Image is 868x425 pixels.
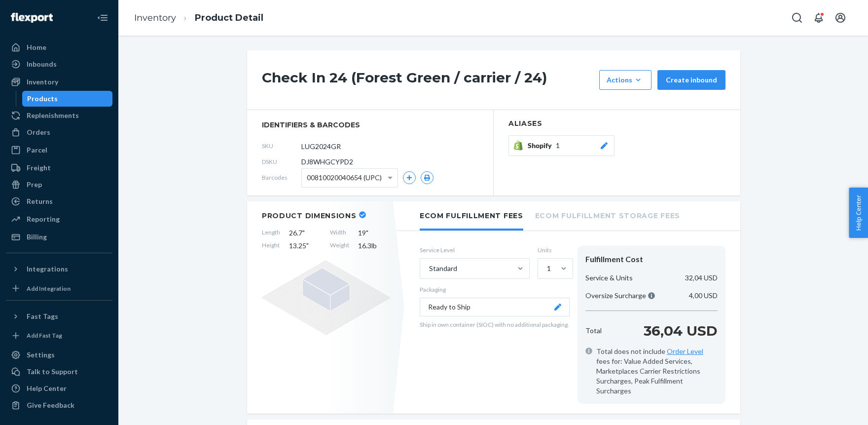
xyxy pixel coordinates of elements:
[6,229,112,245] a: Billing
[6,39,112,55] a: Home
[689,291,718,301] p: 4,00 USD
[358,241,390,251] span: 16.3 lb
[27,384,67,393] div: Help Center
[27,331,62,340] div: Add Fast Tag
[307,169,382,186] span: 00810020040654 (UPC)
[6,193,112,209] a: Returns
[93,8,112,28] button: Close Navigation
[27,400,74,410] div: Give Feedback
[27,214,60,224] div: Reporting
[126,3,271,33] ol: breadcrumbs
[599,70,651,90] button: Actions
[27,284,71,293] div: Add Integration
[6,160,112,176] a: Freight
[27,264,68,274] div: Integrations
[535,201,680,229] li: Ecom Fulfillment Storage Fees
[6,142,112,158] a: Parcel
[27,163,51,173] div: Freight
[27,145,47,155] div: Parcel
[301,157,353,167] span: DJ8WHGCYPD2
[508,120,725,127] h2: Aliases
[805,395,858,420] iframe: Apre un widget che permette di chattare con uno dei nostri agenti
[607,75,644,85] div: Actions
[262,173,301,182] span: Barcodes
[195,12,263,23] a: Product Detail
[330,241,349,251] span: Weight
[358,228,390,238] span: 19
[27,77,58,87] div: Inventory
[27,350,55,360] div: Settings
[27,367,78,377] div: Talk to Support
[6,177,112,193] a: Prep
[289,241,321,251] span: 13.25
[6,381,112,396] a: Help Center
[262,211,357,220] h2: Product Dimensions
[685,273,718,283] p: 32,04 USD
[262,228,280,238] span: Length
[6,347,112,363] a: Settings
[22,91,113,107] a: Products
[27,127,50,137] div: Orders
[134,12,176,23] a: Inventory
[6,328,112,344] a: Add Fast Tag
[585,326,602,336] p: Total
[6,74,112,90] a: Inventory
[6,261,112,277] button: Integrations
[27,180,42,190] div: Prep
[585,291,655,301] p: Oversize Surcharge
[306,241,309,250] span: "
[366,229,368,237] span: "
[420,298,570,316] button: Ready to Ship
[6,364,112,380] button: Talk to Support
[262,241,280,251] span: Height
[420,201,523,231] li: Ecom Fulfillment Fees
[831,8,850,28] button: Open account menu
[428,264,429,273] input: Standard
[420,320,570,329] p: Ship in own container (SIOC) with no additional packaging.
[787,8,807,28] button: Open Search Box
[538,246,570,254] label: Units
[6,124,112,140] a: Orders
[27,111,79,120] div: Replenishments
[6,211,112,227] a: Reporting
[262,157,301,166] span: DSKU
[27,42,46,52] div: Home
[556,141,560,151] span: 1
[508,135,615,156] button: Shopify1
[585,254,718,265] div: Fulfillment Cost
[289,228,321,238] span: 26.7
[27,232,47,242] div: Billing
[546,264,547,273] input: 1
[6,56,112,72] a: Inbounds
[585,273,633,283] p: Service & Units
[27,311,58,321] div: Fast Tags
[6,397,112,413] button: Give Feedback
[330,228,349,238] span: Width
[302,229,305,237] span: "
[667,347,703,355] a: Order Level
[420,285,570,294] p: Packaging
[27,94,58,104] div: Products
[809,8,829,28] button: Open notifications
[262,120,478,130] span: identifiers & barcodes
[262,142,301,150] span: SKU
[596,347,718,396] span: Total does not include fees for: Value Added Services, Marketplaces Carrier Restrictions Surcharg...
[644,321,718,341] p: 36,04 USD
[849,188,868,238] button: Help Center
[429,264,457,273] div: Standard
[11,13,53,23] img: Flexport logo
[547,264,551,273] div: 1
[420,246,530,254] label: Service Level
[6,309,112,324] button: Fast Tags
[262,70,594,90] h1: Check In 24 (Forest Green / carrier / 24)
[6,108,112,123] a: Replenishments
[6,281,112,296] a: Add Integration
[27,59,57,69] div: Inbounds
[27,196,53,206] div: Returns
[528,141,556,151] span: Shopify
[657,70,725,90] button: Create inbound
